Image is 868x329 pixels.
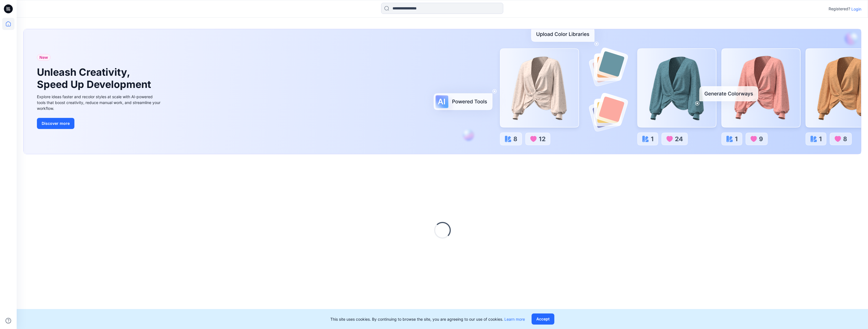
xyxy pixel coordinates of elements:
p: Login [851,6,861,12]
span: New [39,54,48,61]
button: Discover more [37,118,74,129]
a: Learn more [504,317,525,322]
p: This site uses cookies. By continuing to browse the site, you are agreeing to our use of cookies. [330,316,525,322]
h1: Unleash Creativity, Speed Up Development [37,66,154,90]
p: Registered? [829,6,850,12]
div: Explore ideas faster and recolor styles at scale with AI-powered tools that boost creativity, red... [37,94,162,111]
a: Discover more [37,118,162,129]
button: Accept [532,313,554,325]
